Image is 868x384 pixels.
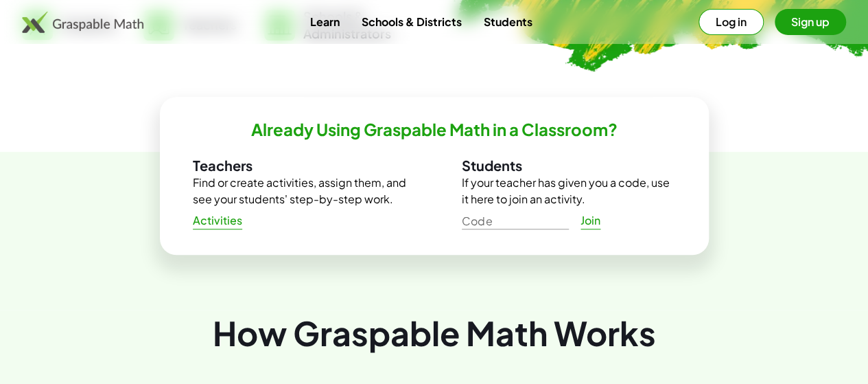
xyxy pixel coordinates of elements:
[569,208,613,233] a: Join
[298,9,350,34] a: Learn
[350,9,472,34] a: Schools & Districts
[775,9,846,35] button: Sign up
[699,9,764,35] button: Log in
[472,9,543,34] a: Students
[193,157,407,174] h3: Teachers
[580,214,601,228] span: Join
[462,174,676,207] p: If your teacher has given you a code, use it here to join an activity.
[22,310,846,356] div: How Graspable Math Works
[251,119,618,140] h2: Already Using Graspable Math in a Classroom?
[182,208,254,233] a: Activities
[193,174,407,207] p: Find or create activities, assign them, and see your students' step-by-step work.
[193,214,243,228] span: Activities
[462,157,676,174] h3: Students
